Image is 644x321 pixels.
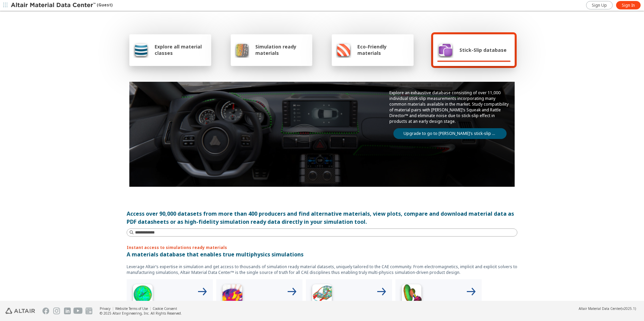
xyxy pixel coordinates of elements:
span: Sign Up [592,3,607,8]
a: Privacy [100,306,110,311]
div: Access over 90,000 datasets from more than 400 producers and find alternative materials, view plo... [127,210,517,226]
p: A materials database that enables true multiphysics simulations [127,250,517,258]
img: Crash Analyses Icon [398,282,425,309]
a: Website Terms of Use [115,306,148,311]
p: Instant access to simulations ready materials [127,245,517,250]
span: Eco-Friendly materials [357,43,409,56]
div: © 2025 Altair Engineering, Inc. All Rights Reserved. [100,311,182,316]
div: (Guest) [11,2,112,9]
p: Explore an exhaustive database consisting of over 11,000 individual stick-slip measurements incor... [389,90,511,124]
span: Explore all material classes [155,43,207,56]
img: Structural Analyses Icon [309,282,335,309]
span: Altair Material Data Center [579,306,621,311]
a: Cookie Consent [153,306,177,311]
img: Altair Engineering [5,308,35,314]
div: (v2025.1) [579,306,636,311]
span: Simulation ready materials [255,43,308,56]
a: Sign Up [586,1,613,9]
span: Stick-Slip database [459,47,507,53]
a: Sign In [616,1,641,9]
img: Simulation ready materials [235,42,249,58]
img: Eco-Friendly materials [336,42,351,58]
img: Low Frequency Icon [219,282,246,309]
img: Stick-Slip database [437,42,453,58]
img: Altair Material Data Center [11,2,97,9]
img: Explore all material classes [133,42,149,58]
p: Leverage Altair’s expertise in simulation and get access to thousands of simulation ready materia... [127,264,517,275]
a: Upgrade to go to [PERSON_NAME]’s stick-slip database [393,128,507,139]
img: High Frequency Icon [129,282,156,309]
span: Sign In [622,3,635,8]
